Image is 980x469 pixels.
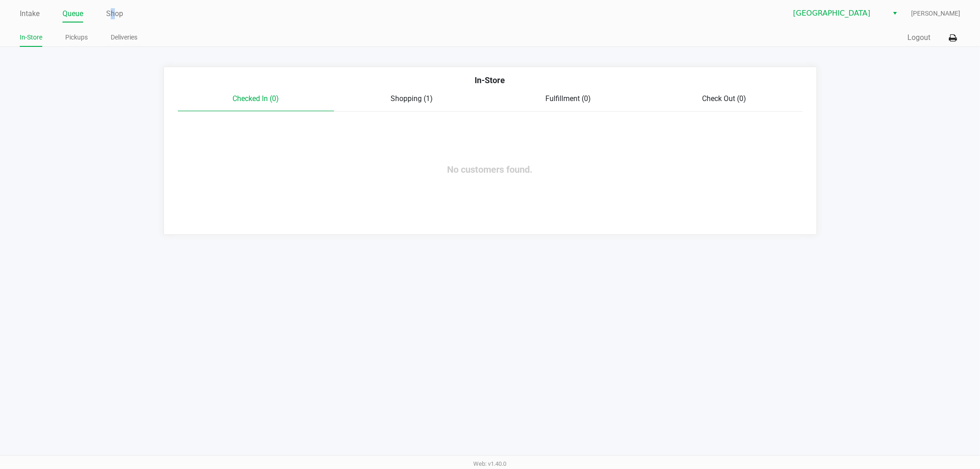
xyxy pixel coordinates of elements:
span: In-Store [475,75,505,85]
span: Checked In (0) [232,94,279,103]
button: Logout [907,32,930,43]
a: Queue [62,7,83,20]
span: [GEOGRAPHIC_DATA] [793,8,883,19]
button: Select [888,5,901,22]
a: In-Store [20,32,42,43]
span: Web: v1.40.0 [474,460,507,467]
span: Check Out (0) [702,94,747,103]
a: Intake [20,7,40,20]
span: Shopping (1) [391,94,433,103]
a: Deliveries [111,32,137,43]
span: Fulfillment (0) [545,94,591,103]
a: Pickups [65,32,88,43]
span: [PERSON_NAME] [911,9,960,18]
span: No customers found. [448,164,533,175]
a: Shop [106,7,123,20]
